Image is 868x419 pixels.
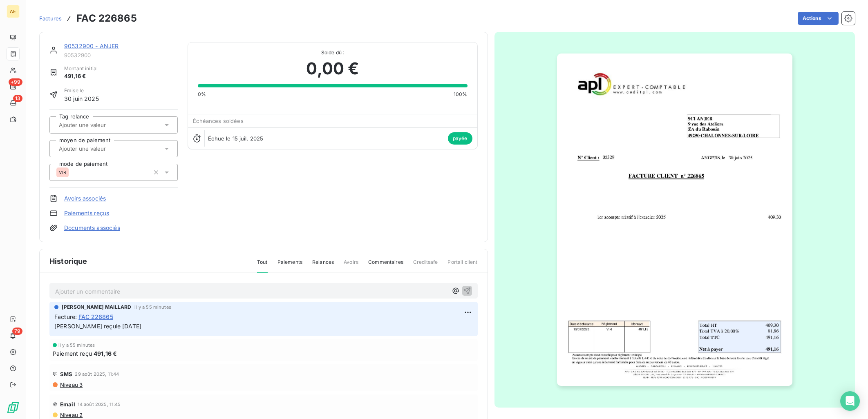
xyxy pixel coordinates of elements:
div: Open Intercom Messenger [840,391,860,411]
span: 79 [12,328,22,335]
span: Commentaires [368,259,403,272]
span: Factures [39,15,62,22]
span: FAC 226865 [78,312,113,321]
img: invoice_thumbnail [557,53,792,386]
span: Niveau 2 [59,412,83,418]
span: Creditsafe [413,259,438,272]
input: Ajouter une valeur [58,145,140,152]
span: Solde dû : [198,49,467,56]
span: SMS [60,371,72,377]
span: il y a 55 minutes [134,305,171,310]
span: 0% [198,91,206,98]
span: il y a 55 minutes [58,343,95,348]
span: 100% [454,91,468,98]
span: 14 août 2025, 11:45 [78,402,121,407]
span: 13 [13,95,22,102]
input: Ajouter une valeur [58,121,140,129]
div: AE [7,5,20,18]
a: Documents associés [64,224,120,232]
span: 29 août 2025, 11:44 [75,372,119,377]
img: Logo LeanPay [7,401,20,414]
span: Facture : [54,312,77,321]
span: Portail client [447,259,477,272]
span: +99 [9,78,22,86]
a: Paiements reçus [64,209,109,217]
span: 0,00 € [306,56,359,81]
span: Montant initial [64,65,98,72]
span: Paiements [277,259,302,272]
span: Tout [257,259,268,273]
span: Niveau 3 [59,381,83,388]
span: Avoirs [344,259,358,272]
span: payée [448,132,472,145]
span: Historique [49,256,87,267]
a: 90532900 - ANJER [64,42,119,49]
span: 30 juin 2025 [64,94,99,103]
span: 491,16 € [64,72,98,80]
span: 90532900 [64,52,178,58]
span: Échue le 15 juil. 2025 [208,135,263,142]
span: 491,16 € [94,349,117,358]
span: Émise le [64,87,99,94]
a: Avoirs associés [64,194,106,203]
span: Échéances soldées [193,118,244,124]
a: Factures [39,14,62,22]
span: [PERSON_NAME] MAILLARD [62,303,131,311]
span: Paiement reçu [53,349,92,358]
span: Relances [312,259,334,272]
span: VIR [59,170,66,175]
span: [PERSON_NAME] reçule [DATE] [54,323,141,330]
h3: FAC 226865 [76,11,137,26]
span: Email [60,401,75,408]
button: Actions [798,12,839,25]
